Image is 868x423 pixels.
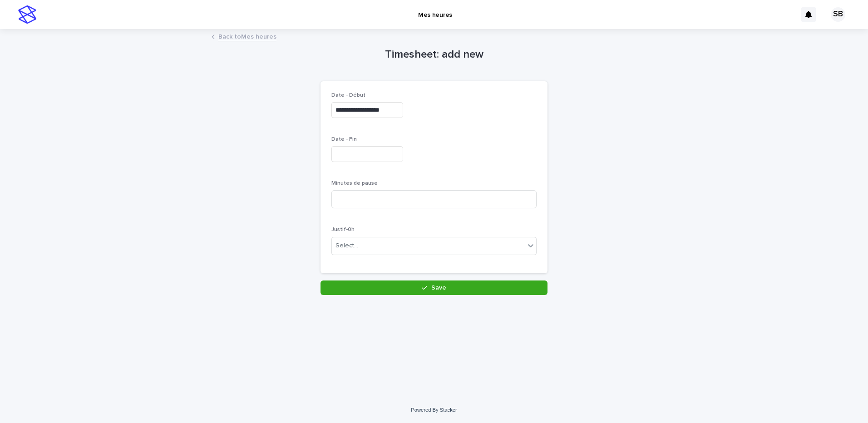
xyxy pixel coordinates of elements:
[431,285,446,291] span: Save
[335,241,358,251] div: Select...
[331,181,378,186] span: Minutes de pause
[321,48,547,61] h1: Timesheet: add new
[831,7,845,22] div: SB
[331,137,357,142] span: Date - Fin
[321,280,547,295] button: Save
[18,5,36,24] img: stacker-logo-s-only.png
[411,407,457,413] a: Powered By Stacker
[331,93,365,98] span: Date - Début
[218,31,276,41] a: Back toMes heures
[331,227,355,232] span: Justif-0h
